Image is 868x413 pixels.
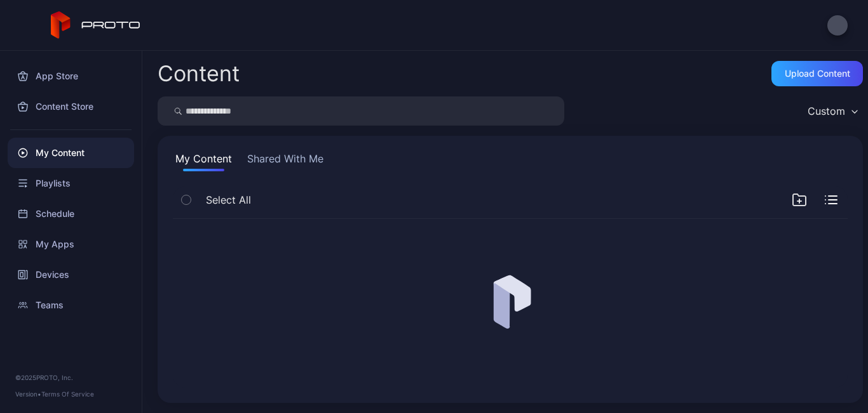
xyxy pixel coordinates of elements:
[206,192,251,207] span: Select All
[15,390,41,398] span: Version •
[15,372,126,383] div: © 2025 PROTO, Inc.
[801,96,863,126] button: Custom
[173,151,234,171] button: My Content
[158,63,240,84] div: Content
[8,91,134,122] a: Content Store
[41,390,94,398] a: Terms Of Service
[771,61,863,86] button: Upload Content
[8,61,134,91] a: App Store
[245,151,326,171] button: Shared With Me
[8,259,134,290] a: Devices
[8,138,134,168] a: My Content
[8,199,134,229] a: Schedule
[8,168,134,199] a: Playlists
[808,105,845,117] div: Custom
[8,290,134,320] a: Teams
[8,229,134,259] a: My Apps
[785,69,850,79] div: Upload Content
